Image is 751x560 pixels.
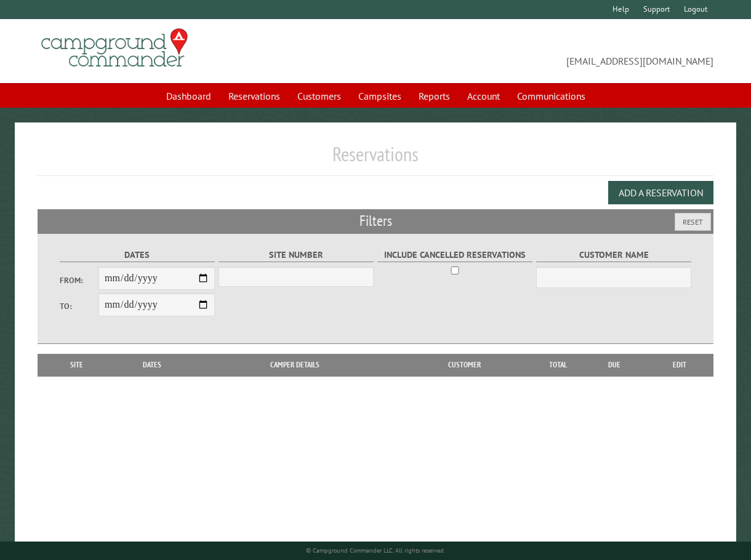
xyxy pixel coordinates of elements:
[460,84,507,108] a: Account
[646,354,713,376] th: Edit
[377,248,532,262] label: Include Cancelled Reservations
[534,354,583,376] th: Total
[38,142,713,176] h1: Reservations
[159,84,219,108] a: Dashboard
[306,546,445,554] small: © Campground Commander LLC. All rights reserved.
[290,84,348,108] a: Customers
[195,354,395,376] th: Camper Details
[395,354,534,376] th: Customer
[608,181,713,204] button: Add a Reservation
[38,24,191,72] img: Campground Commander
[351,84,409,108] a: Campsites
[219,248,374,262] label: Site Number
[109,354,195,376] th: Dates
[44,354,109,376] th: Site
[60,274,98,286] label: From:
[375,34,713,68] span: [EMAIL_ADDRESS][DOMAIN_NAME]
[411,84,457,108] a: Reports
[221,84,287,108] a: Reservations
[38,209,713,233] h2: Filters
[583,354,646,376] th: Due
[510,84,593,108] a: Communications
[536,248,691,262] label: Customer Name
[675,213,711,231] button: Reset
[60,300,98,312] label: To:
[60,248,215,262] label: Dates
